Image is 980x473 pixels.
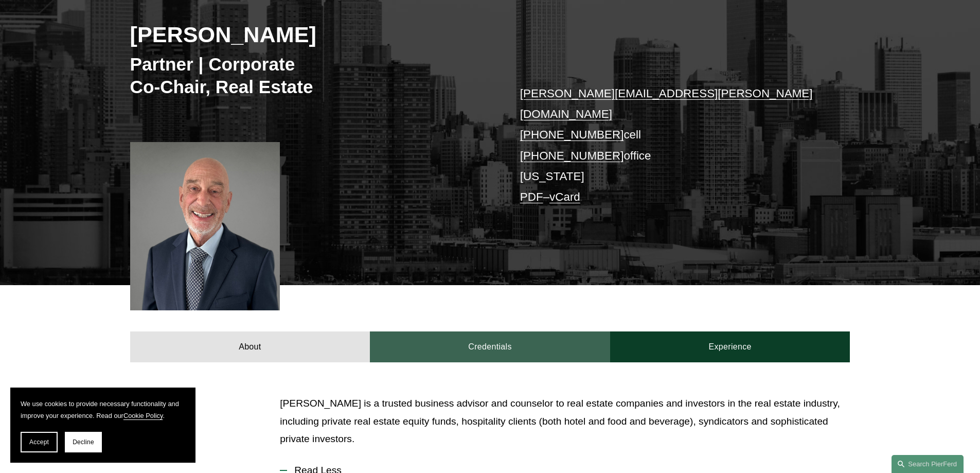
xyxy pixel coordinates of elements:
[10,388,195,463] section: Cookie banner
[892,455,964,473] a: Search this site
[130,21,490,48] h2: [PERSON_NAME]
[520,83,820,208] p: cell office [US_STATE] –
[520,128,624,141] a: [PHONE_NUMBER]
[130,331,370,362] a: About
[549,190,580,203] a: vCard
[610,331,850,362] a: Experience
[21,432,58,452] button: Accept
[130,53,490,98] h3: Partner | Corporate Co-Chair, Real Estate
[370,331,610,362] a: Credentials
[29,439,49,446] span: Accept
[123,412,163,419] a: Cookie Policy
[65,432,102,452] button: Decline
[520,87,813,120] a: [PERSON_NAME][EMAIL_ADDRESS][PERSON_NAME][DOMAIN_NAME]
[520,149,624,162] a: [PHONE_NUMBER]
[280,395,850,448] p: [PERSON_NAME] is a trusted business advisor and counselor to real estate companies and investors ...
[21,398,185,422] p: We use cookies to provide necessary functionality and improve your experience. Read our .
[520,190,543,203] a: PDF
[73,439,94,446] span: Decline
